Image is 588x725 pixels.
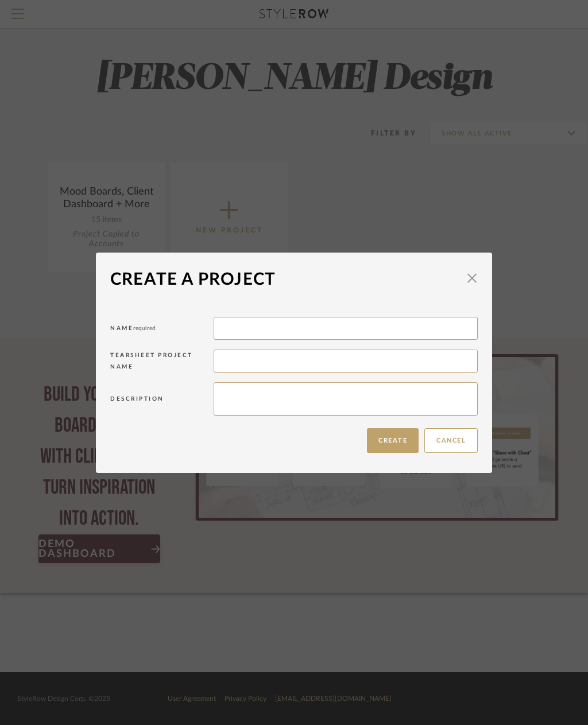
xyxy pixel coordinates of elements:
[424,428,478,453] button: Cancel
[367,428,419,453] button: Create
[110,323,214,338] div: Name
[110,350,214,377] div: Tearsheet Project Name
[110,393,214,409] div: Description
[461,267,483,290] button: Close
[133,325,156,331] span: required
[110,267,461,292] div: Create a Project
